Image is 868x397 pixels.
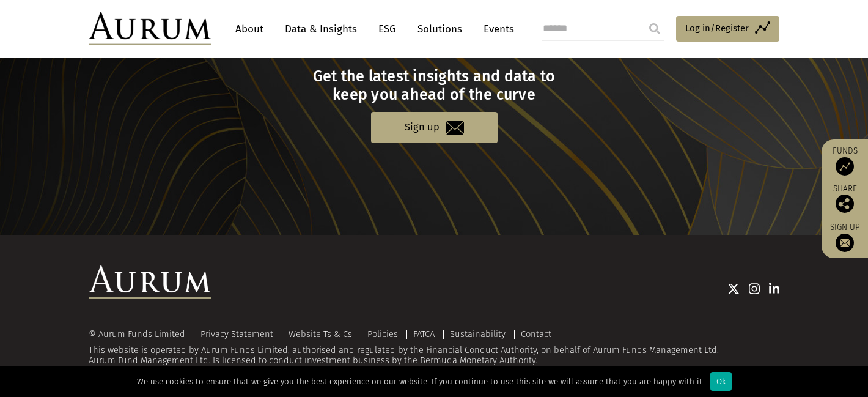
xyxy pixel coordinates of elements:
a: Events [477,18,514,40]
a: Sign up [828,222,862,252]
input: Submit [642,17,667,41]
img: Share this post [836,195,854,213]
a: Solutions [411,18,468,40]
a: Sign up [371,112,498,143]
span: Log in/Register [685,21,749,35]
a: Website Ts & Cs [289,328,352,339]
a: Sustainability [450,328,506,339]
div: Share [828,185,862,213]
a: Data & Insights [279,18,363,40]
a: FATCA [413,328,435,339]
div: © Aurum Funds Limited [89,330,191,339]
img: Linkedin icon [769,283,780,295]
div: This website is operated by Aurum Funds Limited, authorised and regulated by the Financial Conduc... [89,329,779,366]
a: Privacy Statement [200,328,273,339]
a: ESG [372,18,402,40]
img: Aurum Logo [89,265,211,299]
a: Funds [828,146,862,176]
img: Twitter icon [727,283,740,295]
a: Log in/Register [676,16,779,42]
img: Aurum [89,12,211,45]
img: Sign up to our newsletter [836,234,854,252]
h3: Get the latest insights and data to keep you ahead of the curve [90,67,778,104]
a: Policies [367,328,398,339]
a: About [229,18,270,40]
img: Access Funds [836,157,854,176]
div: Ok [710,372,732,391]
a: Contact [521,328,551,339]
img: Instagram icon [749,283,760,295]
